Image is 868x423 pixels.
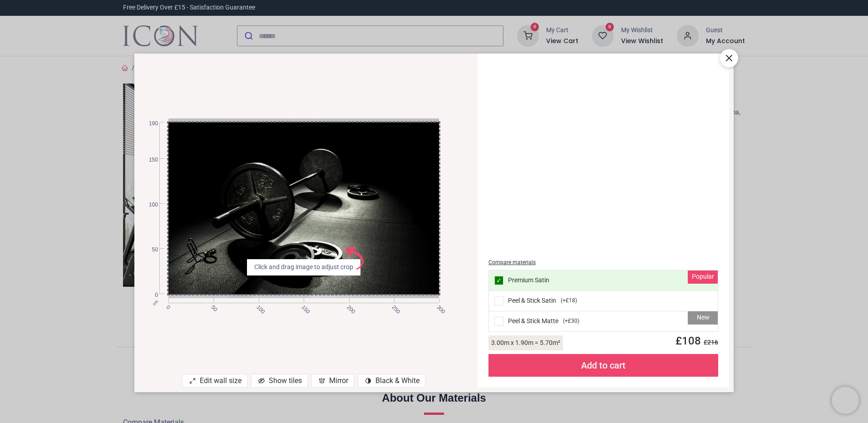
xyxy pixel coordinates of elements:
[435,304,441,310] span: 300
[489,291,718,311] div: Peel & Stick Satin
[670,334,718,347] span: £ 108
[358,374,425,388] div: Black & White
[209,304,215,310] span: 50
[390,304,396,310] span: 250
[300,304,306,310] span: 150
[563,317,579,325] span: ( +£30 )
[152,299,159,306] span: cm
[489,311,718,331] div: Peel & Stick Matte
[182,374,247,388] div: Edit wall size
[488,354,718,377] div: Add to cart
[561,297,577,305] span: ( +£18 )
[489,271,718,291] div: Premium Satin
[141,291,158,299] span: 0
[496,277,502,284] span: ✓
[688,311,718,325] div: New
[688,271,718,284] div: Popular
[251,374,308,388] div: Show tiles
[141,156,158,164] span: 150
[255,304,261,310] span: 100
[832,387,859,414] iframe: Brevo live chat
[141,246,158,254] span: 50
[488,335,563,350] div: 3.00 m x 1.90 m = 5.70 m²
[141,201,158,209] span: 100
[701,339,718,346] span: £ 216
[311,374,354,388] div: Mirror
[141,120,158,128] span: 190
[251,263,357,272] span: Click and drag image to adjust crop
[345,304,351,310] span: 200
[488,259,718,266] div: Compare materials
[164,304,170,310] span: 0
